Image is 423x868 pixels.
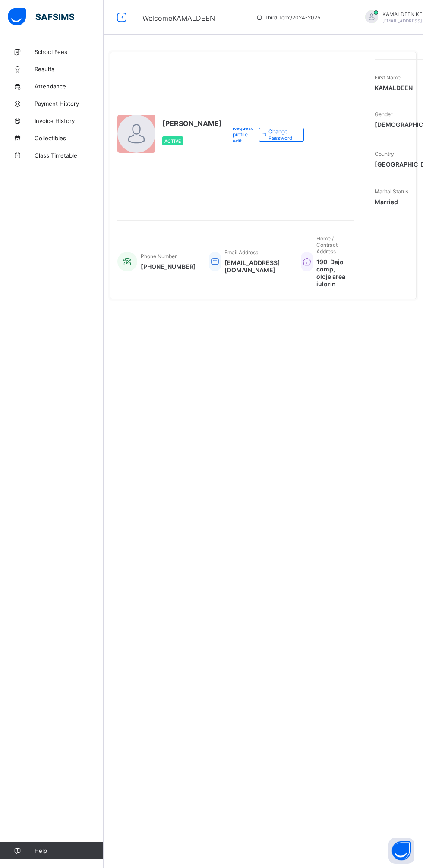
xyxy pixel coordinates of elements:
span: [EMAIL_ADDRESS][DOMAIN_NAME] [224,259,288,274]
span: Country [375,151,394,157]
span: Payment History [35,100,104,107]
span: Home / Contract Address [316,235,338,255]
span: Marital Status [375,188,408,195]
span: 190, Dajo comp, oloje area iulorin [316,258,345,287]
span: session/term information [256,14,320,21]
span: Active [164,139,181,144]
span: Email Address [224,249,258,256]
span: Gender [375,111,392,117]
span: [PERSON_NAME] [162,119,222,128]
span: Invoice History [35,117,104,124]
img: safsims [8,8,74,26]
button: Open asap [388,838,414,864]
span: First Name [375,74,401,81]
span: Attendance [35,83,104,90]
span: School Fees [35,48,104,55]
span: [PHONE_NUMBER] [141,263,196,270]
span: Phone Number [141,253,177,259]
span: Class Timetable [35,152,104,159]
span: Request profile edit [233,125,253,144]
span: Collectibles [35,135,104,142]
span: Results [35,66,104,73]
span: Welcome KAMALDEEN [142,14,215,22]
span: Help [35,847,103,854]
span: Change Password [268,128,297,141]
